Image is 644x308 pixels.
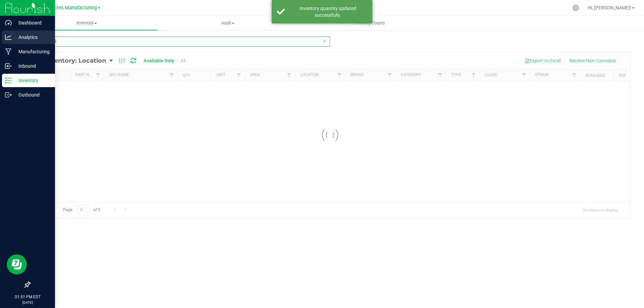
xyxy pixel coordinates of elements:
[322,37,327,45] span: Clear
[158,20,298,26] span: Audit
[3,300,52,305] p: [DATE]
[16,16,157,30] a: Inventory
[288,5,367,18] div: Inventory quantity updated successfully.
[30,37,330,47] input: Search Item Name, Retail Display Name, SKU, Part Number...
[588,5,631,10] span: Hi, [PERSON_NAME]!
[572,5,580,11] div: Manage settings
[5,77,12,84] inline-svg: Inventory
[12,91,52,99] p: Outbound
[16,20,157,26] span: Inventory
[7,254,27,274] iframe: Resource center
[5,48,12,55] inline-svg: Manufacturing
[5,63,12,69] inline-svg: Inbound
[12,76,52,84] p: Inventory
[37,5,97,11] span: Green Acres Manufacturing
[12,19,52,27] p: Dashboard
[5,91,12,98] inline-svg: Outbound
[12,48,52,56] p: Manufacturing
[5,34,12,41] inline-svg: Analytics
[12,62,52,70] p: Inbound
[5,19,12,26] inline-svg: Dashboard
[12,33,52,41] p: Analytics
[157,16,299,30] a: Audit
[3,294,52,300] p: 01:51 PM EDT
